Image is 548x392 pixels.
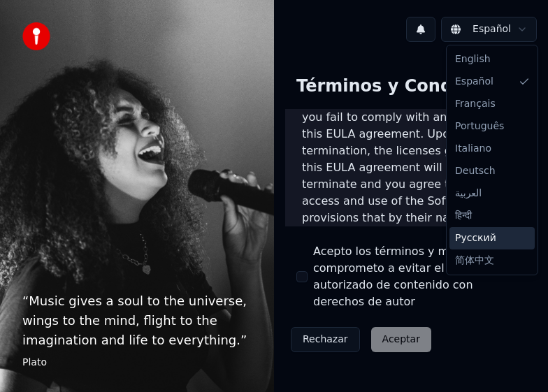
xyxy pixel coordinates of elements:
[455,75,493,89] span: Español
[455,254,494,268] span: 简体中文
[455,142,491,156] span: Italiano
[455,164,496,178] span: Deutsch
[455,231,496,245] span: Русский
[455,209,472,223] span: हिन्दी
[455,119,504,133] span: Português
[455,187,482,201] span: العربية
[455,52,491,66] span: English
[455,97,496,111] span: Français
